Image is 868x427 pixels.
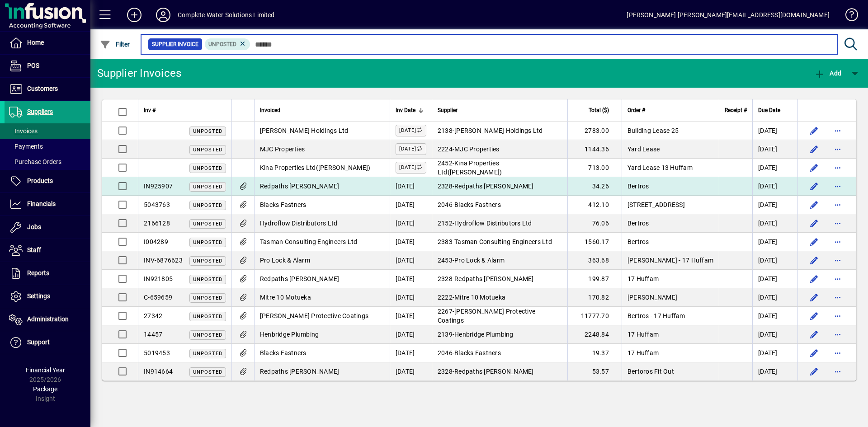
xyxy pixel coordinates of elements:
td: - [432,325,567,344]
button: More options [830,142,845,156]
div: Order # [627,105,713,115]
button: More options [830,272,845,286]
a: Knowledge Base [839,2,857,31]
div: Inv Date [396,105,426,115]
label: [DATE] [396,162,426,174]
span: Unposted [193,277,222,282]
td: [DATE] [390,251,432,270]
td: 53.57 [567,362,622,380]
div: Supplier [438,105,562,115]
label: [DATE] [396,125,426,136]
span: Unposted [193,202,222,208]
td: 412.10 [567,196,622,214]
span: I004289 [144,238,168,245]
span: 17 Huffam [627,349,659,357]
span: Yard Lease 13 Huffam [627,164,693,171]
button: Edit [807,253,821,267]
span: Tasman Consulting Engineers Ltd [260,238,358,245]
button: More options [830,179,845,193]
div: Supplier Invoices [97,66,181,80]
span: Redpaths [PERSON_NAME] [454,368,534,375]
span: Yard Lease [627,145,660,153]
span: 2383 [438,238,453,245]
div: Invoiced [260,105,384,115]
span: Blacks Fastners [454,201,501,208]
span: 2139 [438,331,453,338]
span: Suppliers [27,108,53,115]
span: 14457 [144,331,162,338]
td: [DATE] [390,307,432,325]
td: 170.82 [567,288,622,307]
span: Payments [9,143,43,150]
span: Staff [27,246,41,253]
span: 2152 [438,220,453,227]
span: Unposted [193,295,222,301]
span: Unposted [193,332,222,338]
td: - [432,307,567,325]
a: Reports [5,262,90,285]
span: Pro Lock & Alarm [454,257,505,264]
div: Total ($) [573,105,617,115]
a: Staff [5,239,90,262]
span: IN925907 [144,183,173,190]
td: - [432,288,567,307]
button: Edit [807,364,821,379]
span: Financials [27,200,56,207]
span: 17 Huffam [627,331,659,338]
td: [DATE] [390,214,432,233]
td: 713.00 [567,159,622,177]
button: Edit [807,179,821,193]
span: 2453 [438,257,453,264]
td: [DATE] [390,177,432,196]
span: Due Date [758,105,780,115]
td: [DATE] [390,196,432,214]
span: Blacks Fastners [260,201,307,208]
span: Blacks Fastners [454,349,501,357]
td: - [432,122,567,140]
button: Edit [807,309,821,323]
span: Unposted [193,258,222,264]
button: More options [830,253,845,267]
span: Redpaths [PERSON_NAME] [260,368,340,375]
span: 2328 [438,368,453,375]
button: Filter [98,36,132,52]
span: 2452 [438,160,453,167]
td: - [432,344,567,362]
span: Unposted [208,41,236,47]
a: Payments [5,139,90,154]
span: Building Lease 25 [627,127,679,134]
button: Edit [807,160,821,175]
div: [PERSON_NAME] [PERSON_NAME][EMAIL_ADDRESS][DOMAIN_NAME] [627,8,830,22]
button: More options [830,346,845,360]
td: [DATE] [752,288,797,307]
span: MJC Properties [454,145,500,153]
span: Hydroflow Distributors Ltd [454,220,532,227]
a: Invoices [5,123,90,139]
td: 1144.36 [567,140,622,159]
button: Edit [807,235,821,249]
span: 5043763 [144,201,170,208]
span: Supplier [438,105,458,115]
span: [PERSON_NAME] [627,294,677,301]
button: Edit [807,272,821,286]
span: 2166128 [144,220,170,227]
button: Add [812,65,844,81]
span: [PERSON_NAME] Protective Coatings [260,312,368,319]
span: Redpaths [PERSON_NAME] [260,275,340,282]
span: IN921805 [144,275,173,282]
span: Filter [100,41,130,48]
td: [DATE] [390,270,432,288]
td: 34.26 [567,177,622,196]
td: [DATE] [752,344,797,362]
td: 199.87 [567,270,622,288]
span: Invoiced [260,105,280,115]
span: Bertros [627,220,649,227]
span: Blacks Fastners [260,349,307,357]
span: Redpaths [PERSON_NAME] [260,183,340,190]
span: 27342 [144,312,162,319]
a: Financials [5,193,90,216]
span: Invoices [9,127,38,135]
td: [DATE] [752,159,797,177]
td: 19.37 [567,344,622,362]
span: IN914664 [144,368,173,375]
